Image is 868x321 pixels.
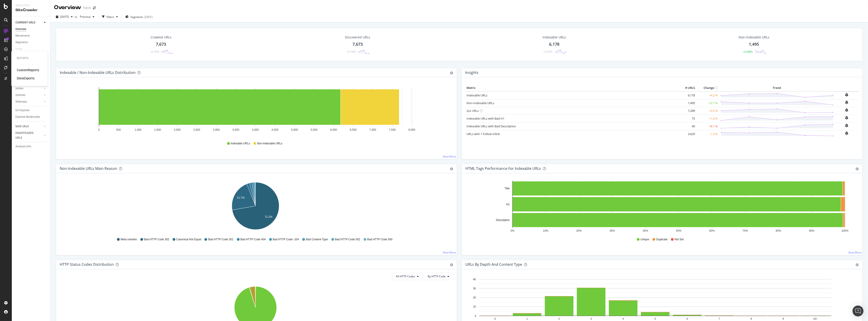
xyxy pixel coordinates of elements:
div: +0.18% [150,50,159,54]
text: 1 [526,317,528,320]
div: bell-plus [845,108,848,112]
a: DataExports [17,76,35,81]
text: 4,000 [252,128,259,131]
text: 500 [116,128,121,131]
span: Indexable URLs [231,142,250,145]
a: DISAPPEARED URLS [15,131,42,140]
a: Visits [15,47,27,51]
div: Indexable / Non-Indexable URLs Distribution [60,70,136,75]
td: -1.3 % [696,130,719,138]
span: Not Set [675,238,684,241]
text: 70% [742,229,748,232]
text: 3,000 [213,128,220,131]
td: +0.5 % [696,107,719,115]
div: gear [450,167,453,171]
td: 40 [678,122,696,130]
div: Url Explorer [15,108,30,113]
text: 10+ [813,317,818,320]
text: 4,500 [272,128,278,131]
span: Bad Content-Type [306,238,328,241]
div: HTML Tags Performance for Indexable URLs [465,166,541,171]
span: By HTTP Code [428,274,446,278]
span: Previous [78,15,91,19]
text: 5,000 [291,128,298,131]
div: URLs by Depth and Content Type [465,262,522,267]
span: Unique [640,238,649,241]
text: 21.7% [237,196,245,199]
div: 7,673 [352,41,363,47]
div: 6,178 [549,41,560,47]
a: Explorer Bookmarks [15,115,47,119]
text: 6,500 [350,128,357,131]
div: Outlinks [15,93,25,98]
a: NEW URLS [15,124,42,129]
a: Inlinks [15,86,42,91]
button: By HTTP Code [424,273,453,280]
div: TUI FI [83,6,91,10]
a: Analysis Info [15,144,47,149]
text: 6,000 [330,128,337,131]
div: Overview [15,27,26,32]
text: Description [496,218,510,222]
text: 8 [751,317,752,320]
div: Overview [54,4,81,11]
div: Open Intercom Messenger [853,306,863,316]
button: Filters [100,13,120,20]
span: Bad HTTP Code 500 [367,238,392,241]
div: Filters [107,15,114,19]
div: A chart. [60,85,451,137]
div: Movements [15,33,30,38]
text: 90% [809,229,814,232]
span: Bad HTTP Code 301 [208,238,233,241]
div: CURRENT URLS [15,20,35,25]
td: 1,495 [678,99,696,107]
text: 0 [98,128,100,131]
span: Segments [130,15,143,19]
text: 40% [643,229,648,232]
a: CURRENT URLS [15,20,42,25]
span: Duplicate [656,238,667,241]
div: Analytics [15,4,47,8]
text: 2 [558,317,560,320]
a: Non-Indexable URLs [466,101,494,105]
a: Segments [15,40,47,45]
a: View More [443,251,456,254]
text: 20% [576,229,582,232]
div: NEW URLS [15,124,29,129]
span: vs [74,15,78,19]
div: gear [856,263,859,266]
div: A chart. [465,181,857,233]
td: 3,629 [678,130,696,138]
div: Non-Indexable URLs [739,35,769,40]
div: Analysis Info [15,144,31,149]
td: 6,178 [678,91,696,99]
div: bell-plus [845,93,848,97]
text: 80% [776,229,781,232]
button: Segments[DATE] [124,13,154,20]
text: 1,500 [154,128,161,131]
span: Bad HTTP Code 302 [144,238,169,241]
td: 7,289 [678,107,696,115]
text: 0% [511,229,515,232]
text: 0 [475,314,476,318]
th: Trend [719,85,835,91]
div: -13.68% [742,50,753,54]
text: 9 [783,317,784,320]
text: 2K [473,296,476,299]
td: -13.7 % [696,99,719,107]
text: 3 [590,317,592,320]
th: Metric [465,85,678,91]
text: 2,500 [193,128,200,131]
text: 30% [610,229,615,232]
text: 3,500 [232,128,239,131]
td: +8.1 % [696,122,719,130]
span: Bad HTTP Code 502 [335,238,360,241]
div: +0.18% [347,50,356,54]
th: Change [696,85,719,91]
div: Crawled URLs [151,35,171,40]
text: 7,500 [389,128,396,131]
svg: A chart. [60,181,451,233]
div: Non-Indexable URLs Main Reason [60,166,117,171]
text: 50% [676,229,681,232]
a: Overview [15,27,47,32]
